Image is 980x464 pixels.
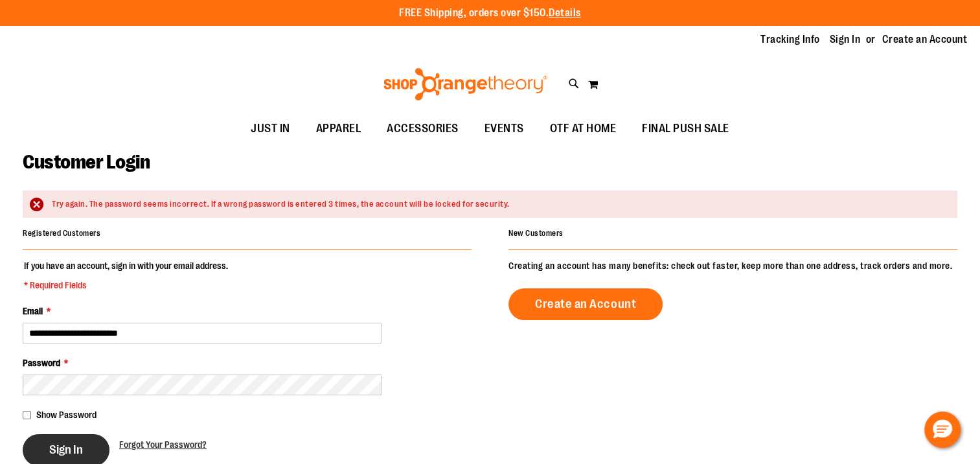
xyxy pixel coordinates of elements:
span: OTF AT HOME [550,114,617,143]
a: Forgot Your Password? [119,438,207,451]
span: ACCESSORIES [387,114,459,143]
span: APPAREL [316,114,361,143]
span: EVENTS [484,114,524,143]
p: FREE Shipping, orders over $150. [399,6,581,21]
a: OTF AT HOME [537,114,630,144]
span: FINAL PUSH SALE [642,114,729,143]
a: Create an Account [882,32,968,47]
legend: If you have an account, sign in with your email address. [23,259,229,292]
a: ACCESSORIES [374,114,472,144]
a: FINAL PUSH SALE [629,114,742,144]
span: Customer Login [23,151,150,173]
a: Tracking Info [760,32,820,47]
a: JUST IN [238,114,303,144]
a: Create an Account [508,288,663,320]
span: Sign In [49,443,83,457]
a: APPAREL [303,114,374,144]
p: Creating an account has many benefits: check out faster, keep more than one address, track orders... [508,259,957,272]
strong: Registered Customers [23,229,100,238]
span: Email [23,306,43,316]
span: Forgot Your Password? [119,439,207,450]
button: Hello, have a question? Let’s chat. [924,412,961,448]
span: Create an Account [535,297,636,311]
div: Try again. The password seems incorrect. If a wrong password is entered 3 times, the account will... [52,198,944,211]
span: JUST IN [251,114,290,143]
span: Password [23,358,60,368]
strong: New Customers [508,229,564,238]
a: Sign In [830,32,861,47]
span: * Required Fields [24,279,228,292]
img: Shop Orangetheory [382,68,549,100]
a: EVENTS [472,114,537,144]
a: Details [549,7,581,19]
span: Show Password [36,410,97,420]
